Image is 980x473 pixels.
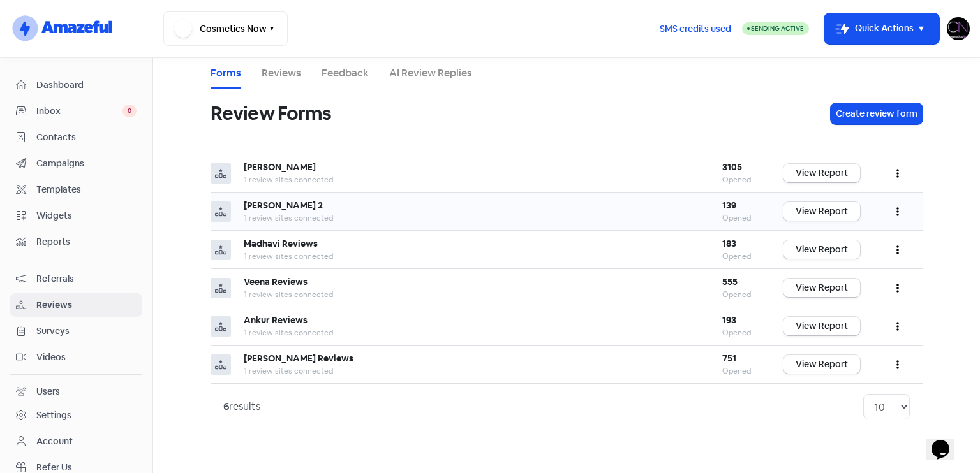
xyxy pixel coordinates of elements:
[36,351,137,364] span: Videos
[36,385,60,398] div: Users
[824,13,939,44] button: Quick Actions
[244,238,318,249] b: Madhavi Reviews
[262,66,301,81] a: Reviews
[10,346,142,369] a: Videos
[751,24,804,33] span: Sending Active
[36,157,137,170] span: Campaigns
[722,174,758,186] div: Opened
[122,105,137,117] span: 0
[10,99,142,123] a: Inbox 0
[36,105,122,118] span: Inbox
[244,175,333,185] span: 1 review sites connected
[36,298,137,312] span: Reviews
[783,355,860,374] a: View Report
[322,66,369,81] a: Feedback
[722,353,736,364] b: 751
[649,21,742,34] a: SMS credits used
[783,164,860,182] a: View Report
[722,314,736,326] b: 193
[36,183,137,196] span: Templates
[244,289,333,300] span: 1 review sites connected
[10,178,142,201] a: Templates
[660,22,731,36] span: SMS credits used
[10,204,142,228] a: Widgets
[244,328,333,338] span: 1 review sites connected
[244,276,308,287] b: Veena Reviews
[722,238,736,249] b: 183
[783,279,860,297] a: View Report
[831,103,923,124] button: Create review form
[36,78,137,92] span: Dashboard
[10,267,142,291] a: Referrals
[244,161,316,173] b: [PERSON_NAME]
[722,276,738,287] b: 555
[10,126,142,149] a: Contacts
[163,11,288,46] button: Cosmetics Now
[36,409,71,422] div: Settings
[722,161,742,173] b: 3105
[722,251,758,262] div: Opened
[783,202,860,221] a: View Report
[36,131,137,144] span: Contacts
[244,213,333,223] span: 1 review sites connected
[223,400,229,413] strong: 6
[389,66,472,81] a: AI Review Replies
[10,319,142,343] a: Surveys
[10,430,142,453] a: Account
[10,380,142,404] a: Users
[722,212,758,224] div: Opened
[211,66,241,81] a: Forms
[926,422,967,460] iframe: chat widget
[36,209,137,222] span: Widgets
[722,200,736,211] b: 139
[36,435,73,448] div: Account
[783,240,860,259] a: View Report
[10,73,142,97] a: Dashboard
[722,327,758,338] div: Opened
[947,17,970,40] img: User
[223,399,260,414] div: results
[10,152,142,175] a: Campaigns
[244,366,333,376] span: 1 review sites connected
[722,289,758,300] div: Opened
[783,317,860,335] a: View Report
[10,293,142,317] a: Reviews
[244,314,308,326] b: Ankur Reviews
[722,365,758,377] div: Opened
[36,235,137,249] span: Reports
[36,272,137,286] span: Referrals
[244,251,333,261] span: 1 review sites connected
[742,21,809,36] a: Sending Active
[10,230,142,254] a: Reports
[244,200,323,211] b: [PERSON_NAME] 2
[211,93,331,134] h1: Review Forms
[244,353,353,364] b: [PERSON_NAME] Reviews
[36,324,137,338] span: Surveys
[10,404,142,427] a: Settings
